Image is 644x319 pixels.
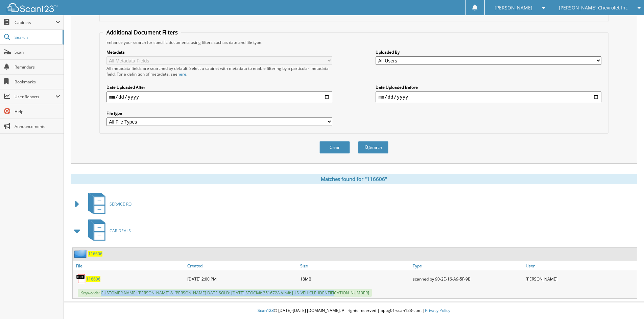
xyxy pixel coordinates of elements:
input: start [106,91,332,102]
span: [PERSON_NAME] Chevrolet Inc [559,6,628,10]
legend: Additional Document Filters [103,29,181,36]
div: [DATE] 2:00 PM [186,272,299,286]
span: Scan [15,49,60,55]
a: 116606 [88,251,102,257]
label: Uploaded By [376,49,601,55]
img: folder2.png [74,249,88,258]
a: Privacy Policy [425,308,450,313]
div: © [DATE]-[DATE] [DOMAIN_NAME]. All rights reserved | appg01-scan123-com | [64,302,644,319]
button: Clear [319,141,350,154]
img: scan123-logo-white.svg [7,3,57,12]
span: CAR DEALS [110,228,131,234]
a: Type [411,261,524,270]
img: PDF.png [76,274,86,284]
span: User Reports [15,94,55,100]
span: Help [15,109,60,114]
span: [PERSON_NAME] [495,6,532,10]
input: end [376,91,601,102]
label: Metadata [106,49,332,55]
div: Enhance your search for specific documents using filters such as date and file type. [103,39,605,45]
div: scanned by 90-2E-16-A9-5F-9B [411,272,524,286]
label: Date Uploaded Before [376,84,601,90]
label: File type [106,110,332,116]
iframe: Chat Widget [610,287,644,319]
a: here [177,71,186,77]
span: Announcements [15,124,60,129]
a: CAR DEALS [84,217,131,244]
span: Cabinets [15,20,55,25]
a: 116606 [86,276,100,282]
label: Date Uploaded After [106,84,332,90]
span: Keywords: CUSTOMER NAME: [PERSON_NAME] & [PERSON_NAME] DATE SOLD: [DATE] STOCK#: 351672A VIN#: [U... [78,289,372,297]
a: Created [186,261,299,270]
span: Search [15,34,59,40]
a: User [524,261,637,270]
a: Size [299,261,411,270]
a: File [73,261,186,270]
div: 18MB [299,272,411,286]
div: [PERSON_NAME] [524,272,637,286]
div: Matches found for "116606" [71,174,637,184]
div: All metadata fields are searched by default. Select a cabinet with metadata to enable filtering b... [106,65,332,77]
span: Bookmarks [15,79,60,85]
button: Search [358,141,388,154]
span: SERVICE RO [110,201,132,207]
a: SERVICE RO [84,191,132,217]
span: Reminders [15,64,60,70]
span: Scan123 [258,308,274,313]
